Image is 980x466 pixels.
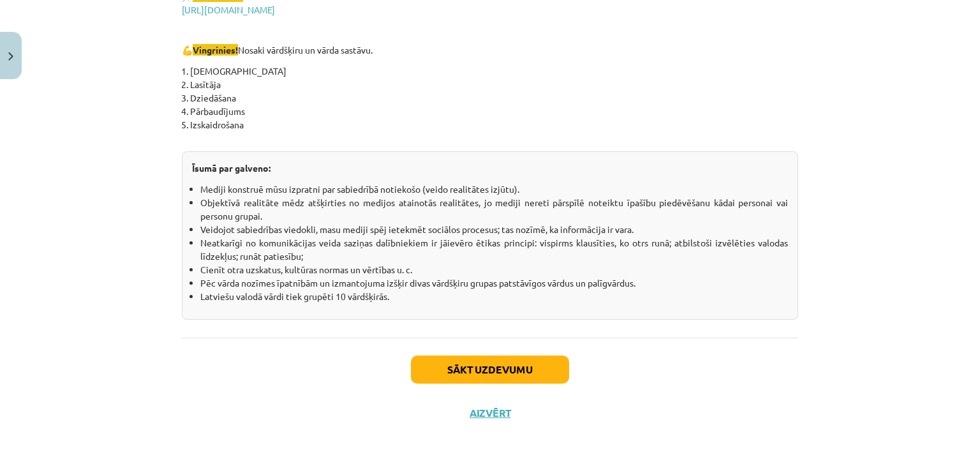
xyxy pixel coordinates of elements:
button: Sākt uzdevumu [411,356,569,384]
li: Mediji konstruē mūsu izpratni par sabiedrībā notiekošo (veido realitātes izjūtu). [200,183,788,196]
li: Cienīt otra uzskatus, kultūras normas un vērtības u. c. [200,263,788,276]
a: [URL][DOMAIN_NAME] [182,4,275,15]
button: Aizvērt [466,407,514,419]
li: Pārbaudījums [190,105,798,118]
li: Dziedāšana [190,91,798,105]
li: Latviešu valodā vārdi tiek grupēti 10 vārdšķirās. [200,290,788,303]
li: Izskaidrošana [190,118,798,145]
li: Pēc vārda nozīmes īpatnībām un izmantojuma izšķir divas vārdšķiru grupas patstāvīgos vārdus un pa... [200,276,788,290]
span: Vingrinies! [193,44,238,56]
li: Lasītāja [190,78,798,91]
li: [DEMOGRAPHIC_DATA] [190,64,798,78]
li: Veidojot sabiedrības viedokli, masu mediji spēj ietekmēt sociālos procesus; tas nozīmē, ka inform... [200,223,788,236]
li: Neatkarīgi no komunikācijas veida saziņas dalībniekiem ir jāievēro ētikas principi: vispirms klau... [200,236,788,263]
img: icon-close-lesson-0947bae3869378f0d4975bcd49f059093ad1ed9edebbc8119c70593378902aed.svg [8,52,13,61]
li: Objektīvā realitāte mēdz atšķirties no medijos atainotās realitātes, jo mediji nereti pārspīlē no... [200,196,788,223]
strong: Īsumā par galveno: [192,162,271,174]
